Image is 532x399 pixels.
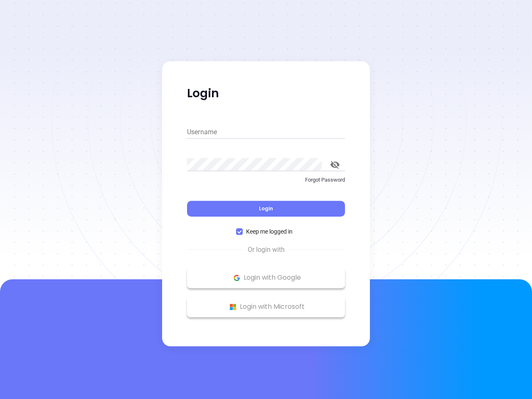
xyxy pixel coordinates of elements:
span: Login [259,205,273,212]
img: Google Logo [232,273,242,283]
button: Google Logo Login with Google [187,267,345,288]
p: Login with Google [191,271,341,284]
p: Login [187,86,345,101]
a: Forgot Password [187,176,345,191]
button: toggle password visibility [325,155,345,175]
button: Login [187,201,345,217]
button: Microsoft Logo Login with Microsoft [187,296,345,317]
p: Login with Microsoft [191,300,341,313]
span: Or login with [244,245,289,255]
span: Keep me logged in [243,227,296,236]
img: Microsoft Logo [228,302,238,312]
p: Forgot Password [187,176,345,184]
